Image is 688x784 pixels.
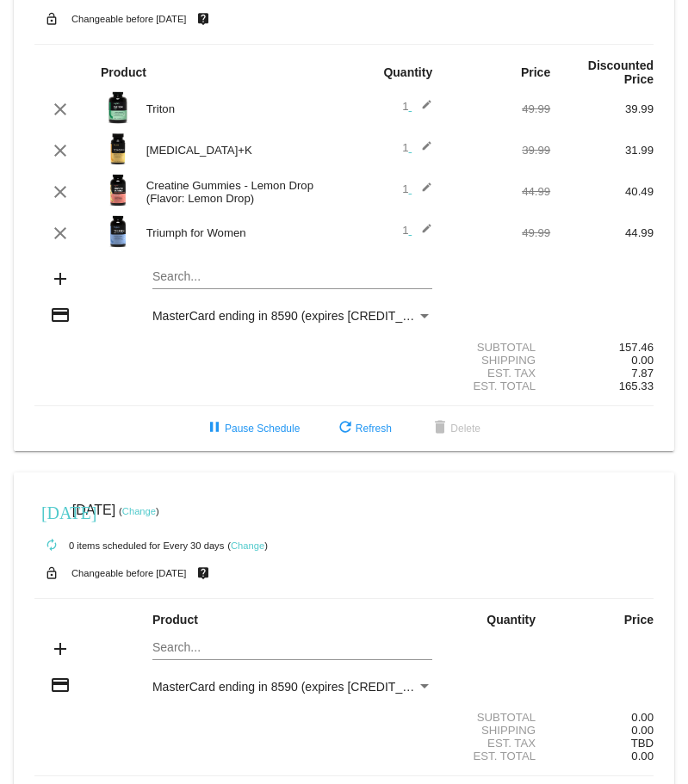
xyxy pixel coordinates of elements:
[550,185,654,198] div: 40.49
[152,309,432,323] mat-select: Payment Method
[631,737,654,750] span: TBD
[447,226,550,239] div: 49.99
[204,418,225,439] mat-icon: pause
[412,140,432,161] mat-icon: edit
[204,423,300,435] span: Pause Schedule
[190,413,313,444] button: Pause Schedule
[101,173,135,207] img: Image-1-Creatine-Gummies-Roman-Berezecky_optimized.png
[50,99,71,120] mat-icon: clear
[231,540,264,551] a: Change
[447,144,550,157] div: 39.99
[447,341,550,354] div: Subtotal
[550,226,654,239] div: 44.99
[119,506,159,516] small: ( )
[193,562,214,584] mat-icon: live_help
[447,380,550,392] div: Est. Total
[550,711,654,724] div: 0.00
[430,423,480,435] span: Delete
[152,641,432,655] input: Search...
[152,680,481,694] span: MasterCard ending in 8590 (expires [CREDIT_CARD_DATA])
[138,226,344,239] div: Triumph for Women
[101,65,146,79] strong: Product
[402,141,432,154] span: 1
[101,90,135,125] img: Image-1-Carousel-Triton-Transp.png
[402,224,432,237] span: 1
[50,305,71,325] mat-icon: credit_card
[34,540,224,551] small: 0 items scheduled for Every 30 days
[71,568,187,578] small: Changeable before [DATE]
[447,750,550,762] div: Est. Total
[50,675,71,695] mat-icon: credit_card
[41,535,62,556] mat-icon: autorenew
[122,506,156,516] a: Change
[50,269,71,289] mat-icon: add
[152,680,432,694] mat-select: Payment Method
[624,613,654,627] strong: Price
[447,367,550,380] div: Est. Tax
[588,59,654,86] strong: Discounted Price
[138,179,344,205] div: Creatine Gummies - Lemon Drop (Flavor: Lemon Drop)
[521,65,550,79] strong: Price
[383,65,432,79] strong: Quantity
[412,223,432,244] mat-icon: edit
[152,270,432,284] input: Search...
[416,413,494,444] button: Delete
[412,99,432,120] mat-icon: edit
[193,8,214,30] mat-icon: live_help
[227,540,268,551] small: ( )
[50,182,71,202] mat-icon: clear
[550,341,654,354] div: 157.46
[335,418,356,439] mat-icon: refresh
[631,354,654,367] span: 0.00
[138,102,344,115] div: Triton
[447,354,550,367] div: Shipping
[335,423,392,435] span: Refresh
[101,132,135,166] img: Image-1-Carousel-Vitamin-DK-Photoshoped-1000x1000-1.png
[402,100,432,113] span: 1
[430,418,450,439] mat-icon: delete
[631,750,654,762] span: 0.00
[41,8,62,30] mat-icon: lock_open
[71,14,187,24] small: Changeable before [DATE]
[321,413,406,444] button: Refresh
[402,182,432,195] span: 1
[101,214,135,249] img: updated-4.8-triumph-female.png
[487,613,536,627] strong: Quantity
[50,223,71,244] mat-icon: clear
[138,144,344,157] div: [MEDICAL_DATA]+K
[50,639,71,659] mat-icon: add
[50,140,71,161] mat-icon: clear
[631,724,654,737] span: 0.00
[152,613,198,627] strong: Product
[550,102,654,115] div: 39.99
[152,309,481,323] span: MasterCard ending in 8590 (expires [CREDIT_CARD_DATA])
[447,185,550,198] div: 44.99
[447,102,550,115] div: 49.99
[619,380,654,392] span: 165.33
[41,501,62,522] mat-icon: [DATE]
[447,724,550,737] div: Shipping
[631,367,654,380] span: 7.87
[412,182,432,202] mat-icon: edit
[550,144,654,157] div: 31.99
[447,737,550,750] div: Est. Tax
[41,562,62,584] mat-icon: lock_open
[447,711,550,724] div: Subtotal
